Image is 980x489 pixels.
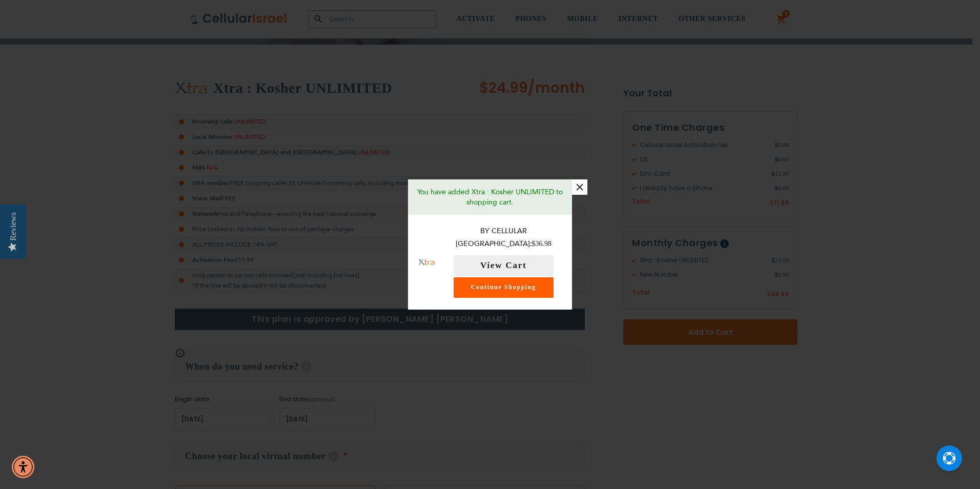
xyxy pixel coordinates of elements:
span: $36.98 [532,240,552,248]
div: Accessibility Menu [12,456,34,478]
p: You have added Xtra : Kosher UNLIMITED to shopping cart. [416,187,564,208]
button: View Cart [454,255,554,276]
a: Continue Shopping [454,277,554,298]
button: × [572,179,587,195]
div: Reviews [9,212,18,240]
p: By Cellular [GEOGRAPHIC_DATA]: [445,225,562,250]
